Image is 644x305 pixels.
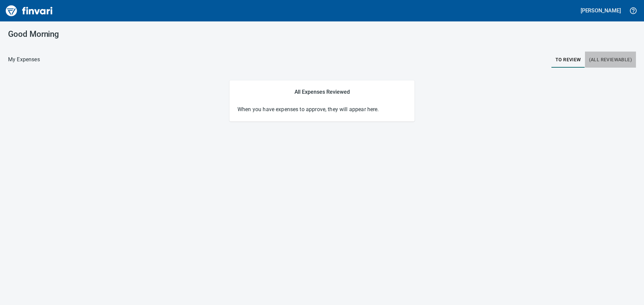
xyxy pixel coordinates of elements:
[555,56,581,64] span: To Review
[579,5,623,16] button: [PERSON_NAME]
[237,105,407,113] p: When you have expenses to approve, they will appear here.
[4,3,54,19] img: Finvari
[589,56,632,64] span: (All Reviewable)
[237,88,407,95] h5: All Expenses Reviewed
[8,56,40,64] nav: breadcrumb
[581,7,621,14] h5: [PERSON_NAME]
[8,56,40,64] p: My Expenses
[8,29,207,39] h3: Good Morning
